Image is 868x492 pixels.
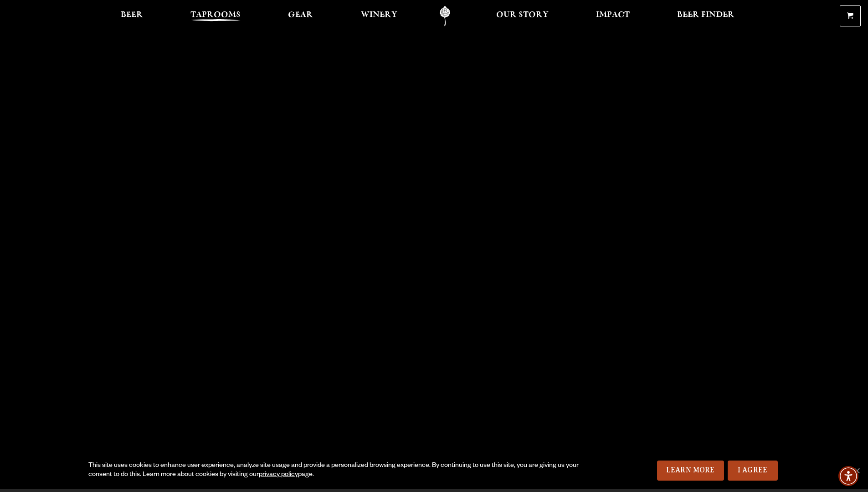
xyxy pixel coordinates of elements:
div: Accessibility Menu [838,466,858,486]
a: Learn More [657,461,724,481]
span: Winery [361,11,397,19]
div: This site uses cookies to enhance user experience, analyze site usage and provide a personalized ... [88,461,582,480]
span: Beer [121,11,143,19]
a: Winery [355,6,403,26]
a: Impact [590,6,636,26]
a: I Agree [728,461,778,481]
span: Taprooms [190,11,241,19]
a: Beer [115,6,149,26]
span: Our Story [496,11,549,19]
a: Gear [282,6,319,26]
span: Beer Finder [677,11,734,19]
a: Odell Home [428,6,462,26]
span: Impact [596,11,630,19]
a: privacy policy [259,471,298,479]
a: Beer Finder [671,6,740,26]
a: Taprooms [185,6,247,26]
a: Our Story [490,6,555,26]
span: Gear [288,11,313,19]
